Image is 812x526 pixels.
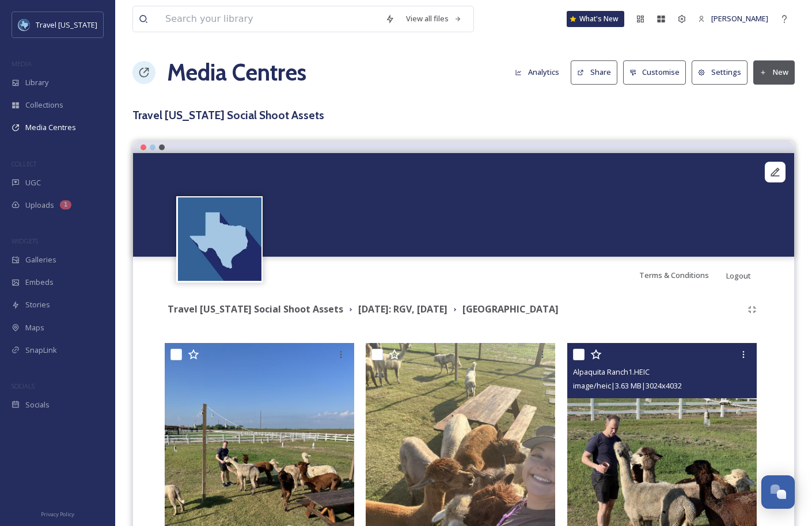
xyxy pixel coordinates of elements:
[692,7,774,30] a: [PERSON_NAME]
[25,177,41,188] span: UGC
[509,61,565,83] button: Analytics
[25,100,63,110] span: Collections
[60,200,71,209] div: 1
[25,345,57,356] span: SnapLink
[692,60,748,84] button: Settings
[623,60,692,84] a: Customise
[400,7,468,30] a: View all files
[623,60,686,84] button: Customise
[18,19,30,31] img: images%20%281%29.jpeg
[160,6,380,32] input: Search your library
[36,20,97,30] span: Travel [US_STATE]
[12,382,35,390] span: SOCIALS
[133,153,794,257] video: Alpaquita Ranch158.MOV
[571,60,617,84] button: Share
[25,299,50,310] span: Stories
[167,55,306,90] a: Media Centres
[41,506,74,520] a: Privacy Policy
[25,77,48,88] span: Library
[25,322,44,333] span: Maps
[567,11,624,27] a: What's New
[573,367,650,377] span: Alpaquita Ranch1.HEIC
[573,380,682,391] span: image/heic | 3.63 MB | 3024 x 4032
[132,107,795,124] h3: Travel [US_STATE] Social Shoot Assets
[639,270,709,280] span: Terms & Conditions
[753,60,795,84] button: New
[711,13,768,24] span: [PERSON_NAME]
[462,303,559,315] strong: [GEOGRAPHIC_DATA]
[692,60,753,84] a: Settings
[25,122,76,133] span: Media Centres
[168,303,343,315] strong: Travel [US_STATE] Social Shoot Assets
[25,254,56,265] span: Galleries
[41,510,74,518] span: Privacy Policy
[25,200,54,211] span: Uploads
[25,399,50,410] span: Socials
[178,197,261,281] img: images%20%281%29.jpeg
[639,268,726,282] a: Terms & Conditions
[12,59,32,68] span: MEDIA
[12,159,36,168] span: COLLECT
[25,277,54,288] span: Embeds
[12,237,38,245] span: WIDGETS
[358,303,447,315] strong: [DATE]: RGV, [DATE]
[726,270,751,281] span: Logout
[509,61,571,83] a: Analytics
[761,475,795,509] button: Open Chat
